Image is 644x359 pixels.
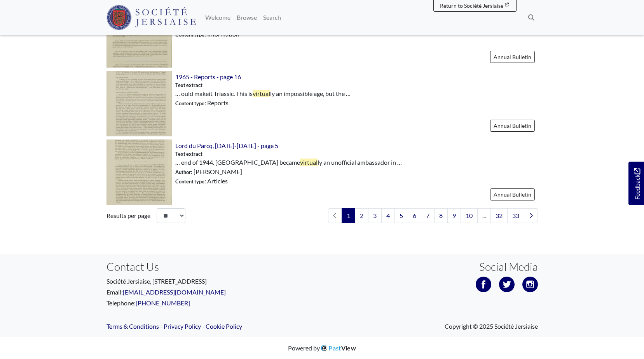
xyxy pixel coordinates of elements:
a: Goto page 8 [434,208,448,223]
p: Telephone: [106,298,316,308]
span: Text extract [175,82,202,89]
a: Would you like to provide feedback? [628,162,644,205]
img: Société Jersiaise [106,5,196,30]
a: Goto page 32 [490,208,508,223]
span: Content type [175,100,204,106]
a: Annual Bulletin [490,51,535,63]
a: Terms & Conditions [106,322,159,330]
a: Next page [524,208,538,223]
a: Société Jersiaise logo [106,3,196,32]
a: Goto page 6 [408,208,421,223]
h3: Contact Us [106,260,316,274]
span: Goto page 1 [342,208,355,223]
span: Feedback [632,168,642,199]
span: Past [328,344,356,352]
span: … ould makeit Triassic. This is ly an impossible age, but the … [175,89,351,98]
img: Lord du Parcq, 1880-1949 - page 5 [106,139,172,205]
span: Content type [175,178,204,185]
a: Browse [234,10,260,25]
a: Goto page 2 [355,208,368,223]
h3: Social Media [479,260,538,274]
a: PastView [320,344,356,352]
span: Return to Société Jersiaise [440,2,503,9]
a: [EMAIL_ADDRESS][DOMAIN_NAME] [123,288,226,296]
span: View [341,344,356,352]
a: Goto page 33 [507,208,524,223]
a: Goto page 9 [447,208,461,223]
label: Results per page [106,211,150,220]
p: Email: [106,288,316,297]
a: [PHONE_NUMBER] [136,299,190,307]
a: Annual Bulletin [490,120,535,132]
a: Search [260,10,284,25]
a: Goto page 10 [461,208,478,223]
span: Text extract [175,150,202,158]
a: Annual Bulletin [490,188,535,200]
a: Goto page 5 [394,208,408,223]
a: Goto page 3 [368,208,382,223]
p: Société Jersiaise, [STREET_ADDRESS] [106,277,316,286]
a: Welcome [202,10,234,25]
a: Goto page 4 [381,208,395,223]
span: : Articles [175,176,228,186]
a: 1965 - Reports - page 16 [175,73,241,80]
li: Previous page [328,208,342,223]
div: Powered by [288,343,356,353]
nav: pagination [325,208,538,223]
span: : [PERSON_NAME] [175,167,242,176]
img: 1965 - Reports - page 16 [106,71,172,136]
span: Content type [175,31,204,38]
span: Copyright © 2025 Société Jersiaise [445,322,538,331]
a: Cookie Policy [206,322,242,330]
a: Goto page 7 [421,208,435,223]
a: Lord du Parcq, [DATE]-[DATE] - page 5 [175,142,278,149]
span: … end of 1944. [GEOGRAPHIC_DATA] became ly an unofﬁcial ambassador in … [175,158,402,167]
span: : Reports [175,98,229,108]
span: virtual [300,159,318,166]
span: Author [175,169,191,175]
span: virtual [253,90,270,97]
a: Privacy Policy [164,322,201,330]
